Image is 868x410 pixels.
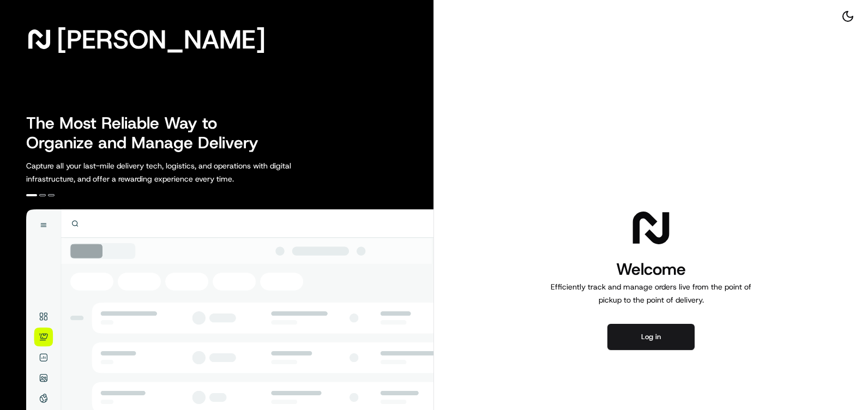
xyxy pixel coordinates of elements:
h2: The Most Reliable Way to Organize and Manage Delivery [26,113,270,153]
h1: Welcome [546,258,756,280]
button: Log in [607,324,695,350]
p: Capture all your last-mile delivery tech, logistics, and operations with digital infrastructure, ... [26,159,340,185]
p: Efficiently track and manage orders live from the point of pickup to the point of delivery. [546,280,756,306]
span: [PERSON_NAME] [57,28,266,50]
